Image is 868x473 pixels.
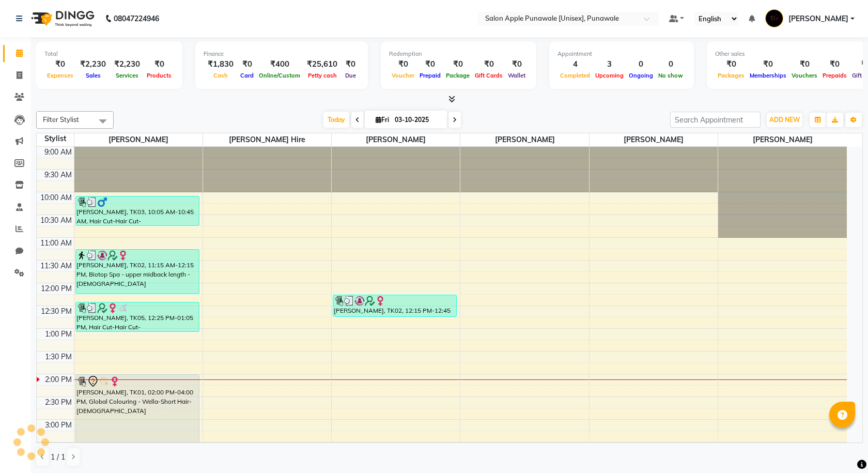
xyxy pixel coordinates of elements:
img: logo [26,4,97,33]
span: Upcoming [593,72,626,79]
span: Memberships [747,72,789,79]
span: Services [113,72,141,79]
input: 2025-10-03 [392,112,443,128]
button: ADD NEW [767,113,802,127]
div: ₹0 [505,58,528,70]
div: ₹2,230 [110,58,144,70]
div: 3:00 PM [43,420,74,431]
span: [PERSON_NAME] Hire [203,133,331,146]
span: Sales [83,72,103,79]
span: [PERSON_NAME] [788,13,848,24]
div: Total [44,50,174,58]
div: 11:00 AM [38,238,74,249]
div: [PERSON_NAME], TK03, 10:05 AM-10:45 AM, Hair Cut-Hair Cut-[DEMOGRAPHIC_DATA] (₹200) [76,196,199,225]
span: Petty cash [305,72,339,79]
div: ₹0 [389,58,417,70]
div: [PERSON_NAME], TK02, 11:15 AM-12:15 PM, Biotop Spa - upper midback length - [DEMOGRAPHIC_DATA] [76,250,199,294]
div: Finance [204,50,360,58]
span: Cash [211,72,230,79]
div: ₹0 [443,58,472,70]
div: 9:30 AM [42,170,74,180]
span: 1 / 1 [51,452,65,463]
div: ₹1,830 [204,58,238,70]
div: [PERSON_NAME], TK01, 02:00 PM-04:00 PM, Global Colouring - Wella-Short Hair-[DEMOGRAPHIC_DATA] [76,375,199,464]
span: Products [144,72,174,79]
span: [PERSON_NAME] [590,133,718,146]
div: 2:30 PM [43,397,74,408]
span: Completed [557,72,593,79]
div: Redemption [389,50,528,58]
div: 10:30 AM [38,215,74,226]
span: Prepaids [820,72,849,79]
div: ₹400 [256,58,303,70]
span: Fri [373,116,392,124]
span: [PERSON_NAME] [718,133,847,146]
div: 0 [626,58,656,70]
div: 11:30 AM [38,261,74,271]
div: 12:00 PM [39,283,74,294]
div: 3 [593,58,626,70]
div: 12:30 PM [39,306,74,317]
input: Search Appointment [670,112,761,128]
div: ₹0 [44,58,76,70]
div: ₹0 [472,58,505,70]
span: Vouchers [789,72,820,79]
span: Packages [715,72,747,79]
div: 3:30 PM [43,443,74,453]
span: Gift Cards [472,72,505,79]
div: ₹0 [342,58,360,70]
span: Due [343,72,359,79]
div: ₹0 [238,58,256,70]
span: [PERSON_NAME] [460,133,588,146]
span: [PERSON_NAME] [74,133,203,146]
span: No show [656,72,686,79]
div: 9:00 AM [42,147,74,158]
div: ₹0 [144,58,174,70]
div: ₹0 [747,58,789,70]
span: Today [323,112,349,128]
div: ₹25,610 [303,58,342,70]
img: Kamlesh Nikam [765,9,783,27]
span: Filter Stylist [43,115,79,124]
div: 4 [557,58,593,70]
div: ₹0 [417,58,443,70]
b: 08047224946 [114,4,159,33]
div: ₹0 [715,58,747,70]
span: [PERSON_NAME] [332,133,460,146]
div: [PERSON_NAME], TK05, 12:25 PM-01:05 PM, Hair Cut-Hair Cut-[DEMOGRAPHIC_DATA] (₹200) [76,302,199,331]
span: Package [443,72,472,79]
div: Appointment [557,50,686,58]
span: Ongoing [626,72,656,79]
div: [PERSON_NAME], TK02, 12:15 PM-12:45 PM, Threading-Upper Lips-[DEMOGRAPHIC_DATA] [333,295,456,316]
span: Voucher [389,72,417,79]
div: 1:00 PM [43,329,74,340]
span: Expenses [44,72,76,79]
div: Stylist [37,133,74,144]
span: Card [238,72,256,79]
div: 1:30 PM [43,352,74,362]
div: 10:00 AM [38,192,74,203]
div: ₹0 [820,58,849,70]
span: Prepaid [417,72,443,79]
span: Online/Custom [256,72,303,79]
div: 2:00 PM [43,374,74,385]
div: ₹2,230 [76,58,110,70]
div: 0 [656,58,686,70]
span: Wallet [505,72,528,79]
div: ₹0 [789,58,820,70]
span: ADD NEW [769,116,800,124]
